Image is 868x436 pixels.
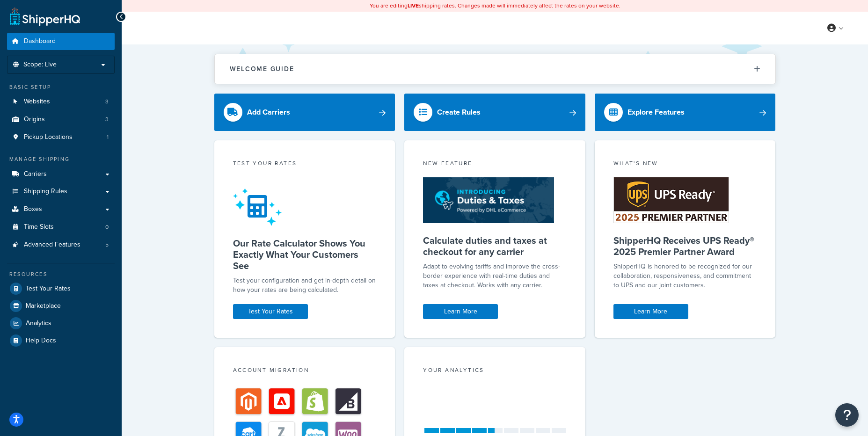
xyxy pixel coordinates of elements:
a: Test Your Rates [7,280,115,297]
div: Create Rules [437,106,481,119]
div: What's New [613,159,757,170]
a: Boxes [7,201,115,218]
a: Carriers [7,166,115,183]
div: Your Analytics [423,366,567,377]
a: Add Carriers [214,94,395,131]
a: Marketplace [7,298,115,314]
span: 0 [105,223,109,231]
a: Pickup Locations1 [7,129,115,146]
h5: ShipperHQ Receives UPS Ready® 2025 Premier Partner Award [613,235,757,257]
span: Websites [24,98,50,106]
span: Pickup Locations [24,133,73,141]
span: Time Slots [24,223,54,231]
div: Basic Setup [7,83,115,91]
button: Welcome Guide [215,54,775,84]
span: Origins [24,116,45,124]
a: Test Your Rates [233,304,308,319]
a: Websites3 [7,93,115,110]
a: Help Docs [7,332,115,349]
span: 1 [107,133,109,141]
span: Boxes [24,205,42,213]
span: Dashboard [24,37,56,45]
a: Dashboard [7,33,115,50]
h5: Our Rate Calculator Shows You Exactly What Your Customers See [233,238,377,271]
li: Websites [7,93,115,110]
span: Marketplace [26,302,61,310]
span: 3 [105,116,109,124]
span: 3 [105,98,109,106]
h5: Calculate duties and taxes at checkout for any carrier [423,235,567,257]
div: Add Carriers [247,106,290,119]
span: Test Your Rates [26,285,71,293]
a: Time Slots0 [7,218,115,236]
div: Resources [7,270,115,278]
span: Help Docs [26,337,56,345]
a: Advanced Features5 [7,236,115,254]
p: Adapt to evolving tariffs and improve the cross-border experience with real-time duties and taxes... [423,262,567,290]
li: Time Slots [7,218,115,236]
span: Analytics [26,320,51,327]
li: Advanced Features [7,236,115,254]
span: Advanced Features [24,241,80,249]
div: New Feature [423,159,567,170]
a: Shipping Rules [7,183,115,200]
div: Manage Shipping [7,155,115,163]
div: Test your configuration and get in-depth detail on how your rates are being calculated. [233,276,377,295]
a: Explore Features [595,94,776,131]
span: Carriers [24,170,47,178]
li: Pickup Locations [7,129,115,146]
a: Origins3 [7,111,115,128]
div: Explore Features [627,106,685,119]
p: ShipperHQ is honored to be recognized for our collaboration, responsiveness, and commitment to UP... [613,262,757,290]
span: 5 [105,241,109,249]
a: Analytics [7,315,115,332]
span: Scope: Live [23,61,57,69]
h2: Welcome Guide [230,65,294,73]
div: Test your rates [233,159,377,170]
div: Account Migration [233,366,377,377]
span: Shipping Rules [24,188,67,196]
a: Learn More [613,304,688,319]
a: Learn More [423,304,498,319]
button: Open Resource Center [835,403,859,427]
a: Create Rules [404,94,585,131]
b: LIVE [408,1,419,10]
li: Origins [7,111,115,128]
